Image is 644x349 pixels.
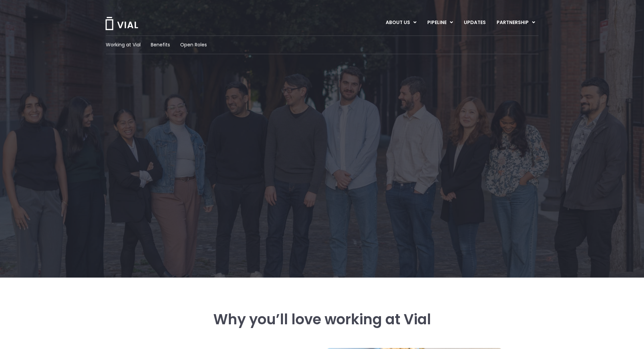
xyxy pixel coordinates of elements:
[180,41,207,48] a: Open Roles
[422,17,458,28] a: PIPELINEMenu Toggle
[151,41,170,48] a: Benefits
[106,41,141,48] a: Working at Vial
[380,17,422,28] a: ABOUT USMenu Toggle
[491,17,541,28] a: PARTNERSHIPMenu Toggle
[105,17,139,30] img: Vial Logo
[143,311,502,328] h3: Why you’ll love working at Vial
[458,17,491,28] a: UPDATES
